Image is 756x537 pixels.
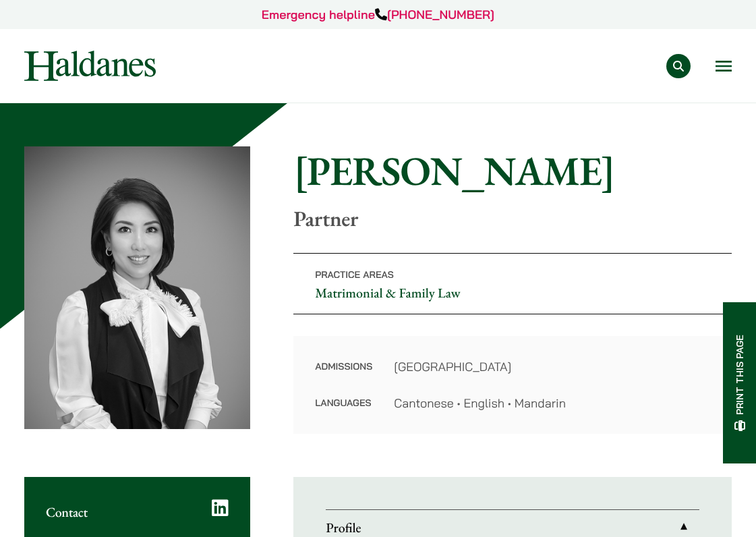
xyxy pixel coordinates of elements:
p: Partner [293,206,732,231]
dt: Admissions [315,358,372,394]
h1: [PERSON_NAME] [293,146,732,195]
a: Matrimonial & Family Law [315,284,461,302]
h2: Contact [46,504,229,520]
button: Open menu [716,61,732,72]
img: Logo of Haldanes [24,51,156,81]
a: Emergency helpline[PHONE_NUMBER] [262,7,494,22]
button: Search [666,54,691,78]
dd: Cantonese • English • Mandarin [394,394,710,412]
dt: Languages [315,394,372,412]
dd: [GEOGRAPHIC_DATA] [394,358,710,376]
a: LinkedIn [212,499,229,517]
span: Practice Areas [315,268,394,281]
